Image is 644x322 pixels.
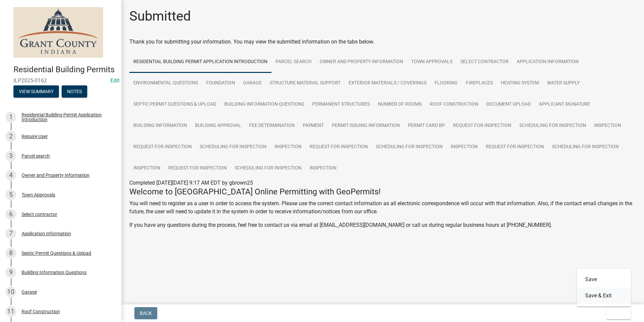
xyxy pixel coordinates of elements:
a: Request for Inspection [129,136,196,158]
a: Water Supply [543,73,584,94]
a: Fee Determination [245,115,299,137]
a: Roof Construction [426,94,482,115]
a: Inspection [590,115,625,137]
a: Application Information [513,51,583,73]
a: Parcel search [271,51,316,73]
a: Structure Material Support [266,73,345,94]
a: Foundation [202,73,239,94]
wm-modal-confirm: Summary [13,89,59,95]
wm-modal-confirm: Edit Application Number [110,77,120,84]
div: Town Approvals [22,192,55,197]
a: Edit [110,77,120,84]
button: Back [134,307,157,319]
span: Back [140,311,152,316]
div: Owner and Property Information [22,173,90,178]
a: Inspection [270,136,305,158]
a: Scheduling for Inspection [548,136,623,158]
span: Exit [612,311,621,316]
div: Require User [22,134,48,139]
div: 3 [5,151,16,161]
div: 6 [5,209,16,220]
div: 9 [5,267,16,278]
a: Owner and Property Information [316,51,407,73]
div: 1 [5,112,16,123]
h4: Residential Building Permits [13,65,116,75]
a: Building Approval [191,115,245,137]
div: Application Information [22,231,71,236]
a: Garage [239,73,266,94]
button: Save [577,271,631,288]
span: Completed [DATE][DATE] 9:17 AM EDT by gbrown25 [129,180,253,186]
a: Flooring [430,73,462,94]
h4: Welcome to [GEOGRAPHIC_DATA] Online Permitting with GeoPermits! [129,187,636,197]
div: 10 [5,287,16,297]
a: Request for Inspection [164,158,231,179]
a: Scheduling for Inspection [231,158,305,179]
div: 5 [5,189,16,200]
div: Thank you for submitting your information. You may view the submitted information on the tabs below. [129,38,636,46]
a: Document Upload [482,94,535,115]
a: Exterior Materials / Coverings [345,73,430,94]
a: Number of Rooms [374,94,426,115]
a: Building Information [129,115,191,137]
div: Roof Construction [22,309,60,314]
button: Save & Exit [577,288,631,304]
button: Notes [62,85,87,98]
div: Select contractor [22,212,57,217]
div: Septic Permit Questions & Upload [22,251,91,256]
button: View Summary [13,85,59,98]
a: Request for Inspection [482,136,548,158]
button: Exit [606,307,631,319]
p: If you have any questions during the process, feel free to contact us via email at [EMAIL_ADDRESS... [129,221,636,229]
a: Inspection [129,158,164,179]
div: 2 [5,131,16,142]
a: Request for Inspection [305,136,372,158]
div: Exit [577,269,631,306]
a: Residential Building Permit Application Introduction [129,51,271,73]
a: Building Information Questions [220,94,308,115]
h1: Submitted [129,8,191,24]
a: Scheduling for Inspection [515,115,590,137]
a: Request for Inspection [449,115,515,137]
a: Permanent Structures [308,94,374,115]
div: 8 [5,248,16,259]
p: You will need to register as a user in order to access the system. Please use the correct contact... [129,199,636,216]
a: Scheduling for Inspection [196,136,270,158]
a: Payment [299,115,328,137]
a: Town Approvals [407,51,456,73]
img: Grant County, Indiana [13,7,103,58]
a: Septic Permit Questions & Upload [129,94,220,115]
a: Environmental Questions [129,73,202,94]
a: Heating System [497,73,543,94]
span: ILP2025-0162 [13,77,108,84]
a: Inspection [305,158,341,179]
div: Building Information Questions [22,270,87,275]
a: Permit Issuing Information [328,115,404,137]
wm-modal-confirm: Notes [62,89,87,95]
div: 4 [5,170,16,181]
div: 7 [5,228,16,239]
a: Scheduling for Inspection [372,136,447,158]
a: Fireplaces [462,73,497,94]
a: Permit Card BP [404,115,449,137]
div: Garage [22,290,37,294]
div: Residential Building Permit Application Introduction [22,112,110,122]
a: Select contractor [456,51,513,73]
a: Inspection [447,136,482,158]
a: Applicant Signature [535,94,594,115]
div: 11 [5,306,16,317]
div: Parcel search [22,154,50,158]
